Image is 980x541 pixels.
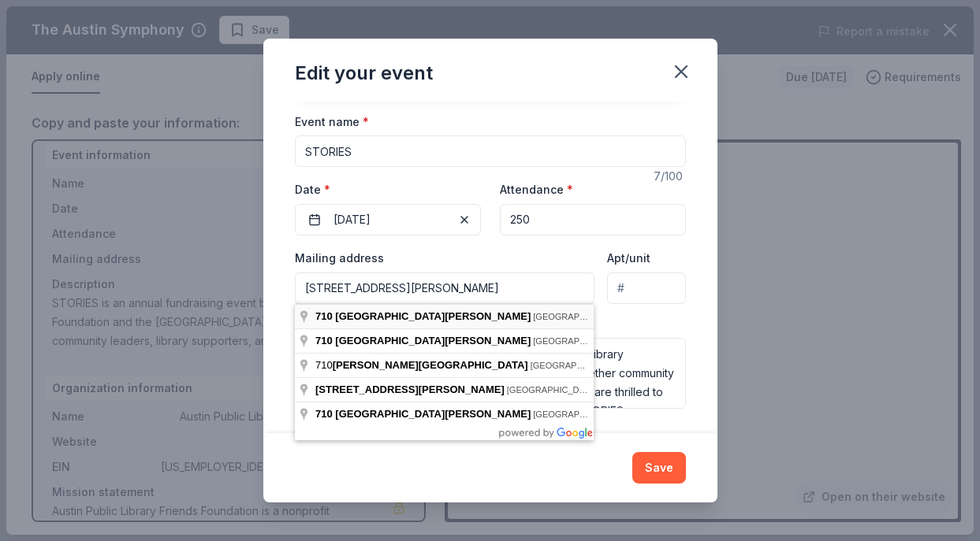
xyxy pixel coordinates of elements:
div: Edit your event [295,61,433,86]
button: Save [632,452,686,484]
span: [GEOGRAPHIC_DATA], [GEOGRAPHIC_DATA], [GEOGRAPHIC_DATA] [507,385,788,395]
span: [PERSON_NAME][GEOGRAPHIC_DATA] [333,359,528,371]
label: Date [295,182,481,198]
input: # [607,272,685,304]
span: [GEOGRAPHIC_DATA], [GEOGRAPHIC_DATA], [GEOGRAPHIC_DATA] [531,361,811,370]
label: Mailing address [295,250,384,266]
span: [GEOGRAPHIC_DATA][PERSON_NAME] [335,310,531,322]
label: Attendance [500,182,573,198]
input: Spring Fundraiser [295,135,686,167]
span: 710 [315,310,333,322]
span: 710 [315,408,333,420]
span: [GEOGRAPHIC_DATA], [GEOGRAPHIC_DATA], [GEOGRAPHIC_DATA] [533,409,814,419]
span: [STREET_ADDRESS][PERSON_NAME] [315,384,505,395]
div: 7 /100 [654,167,686,186]
span: [GEOGRAPHIC_DATA], [GEOGRAPHIC_DATA], [GEOGRAPHIC_DATA] [533,336,814,346]
span: [GEOGRAPHIC_DATA], [GEOGRAPHIC_DATA], [GEOGRAPHIC_DATA] [533,312,814,321]
span: 710 [315,359,531,371]
button: [DATE] [295,204,481,235]
label: Apt/unit [607,250,650,266]
input: 20 [500,204,686,235]
label: Event name [295,114,369,130]
span: 710 [315,335,333,346]
span: [GEOGRAPHIC_DATA][PERSON_NAME] [335,335,531,346]
input: Enter a US address [295,272,595,304]
span: [GEOGRAPHIC_DATA][PERSON_NAME] [335,408,531,420]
